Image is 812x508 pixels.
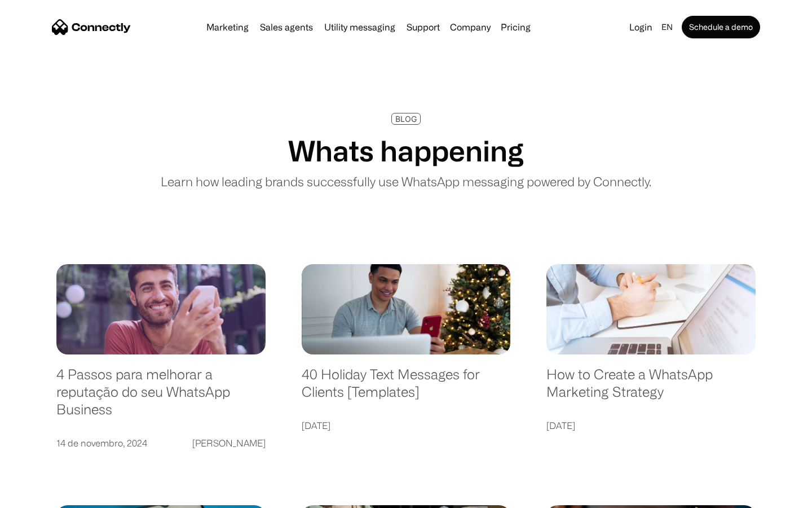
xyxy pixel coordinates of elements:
a: 40 Holiday Text Messages for Clients [Templates] [302,366,511,411]
a: Sales agents [255,23,317,32]
div: Company [450,19,491,35]
div: [PERSON_NAME] [192,435,266,451]
div: [DATE] [302,418,330,433]
aside: Language selected: English [11,488,68,504]
div: BLOG [395,115,417,123]
a: Login [625,19,657,35]
div: 14 de novembro, 2024 [56,435,147,451]
ul: Language list [23,488,68,504]
a: Pricing [496,23,535,32]
a: Support [402,23,444,32]
p: Learn how leading brands successfully use WhatsApp messaging powered by Connectly. [161,172,651,191]
h1: Whats happening [288,134,524,168]
a: How to Create a WhatsApp Marketing Strategy [546,366,756,411]
div: [DATE] [546,418,575,433]
a: Schedule a demo [682,16,760,38]
a: 4 Passos para melhorar a reputação do seu WhatsApp Business [56,366,266,429]
a: Utility messaging [320,23,400,32]
div: en [661,19,673,35]
a: Marketing [202,23,253,32]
